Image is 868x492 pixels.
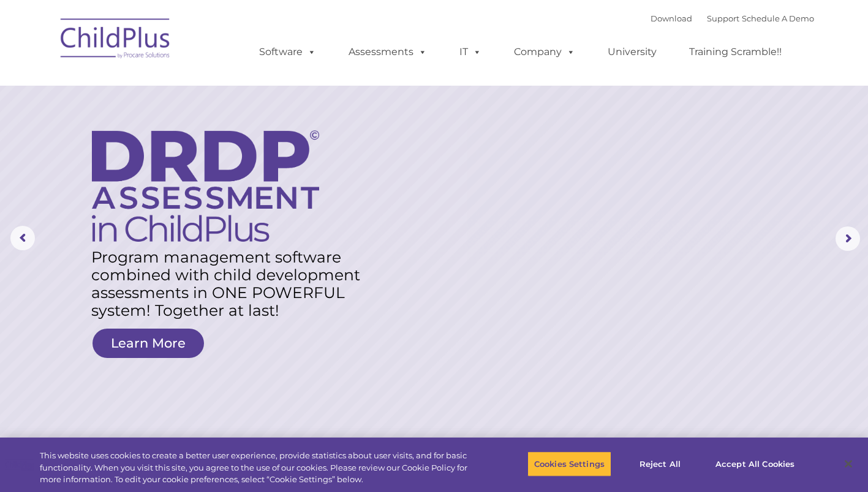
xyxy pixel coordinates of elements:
[651,13,814,23] font: |
[170,81,208,90] span: Last name
[595,40,669,64] a: University
[835,450,862,477] button: Close
[170,131,222,140] span: Phone number
[742,13,814,23] a: Schedule A Demo
[709,451,801,477] button: Accept All Cookies
[40,450,477,486] div: This website uses cookies to create a better user experience, provide statistics about user visit...
[92,329,204,358] a: Learn More
[502,40,587,64] a: Company
[92,130,319,242] img: DRDP Assessment in ChildPlus
[622,451,698,477] button: Reject All
[677,40,794,64] a: Training Scramble!!
[91,248,369,319] rs-layer: Program management software combined with child development assessments in ONE POWERFUL system! T...
[336,40,439,64] a: Assessments
[707,13,739,23] a: Support
[247,40,328,64] a: Software
[527,451,611,477] button: Cookies Settings
[55,10,177,71] img: ChildPlus by Procare Solutions
[651,13,692,23] a: Download
[447,40,494,64] a: IT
